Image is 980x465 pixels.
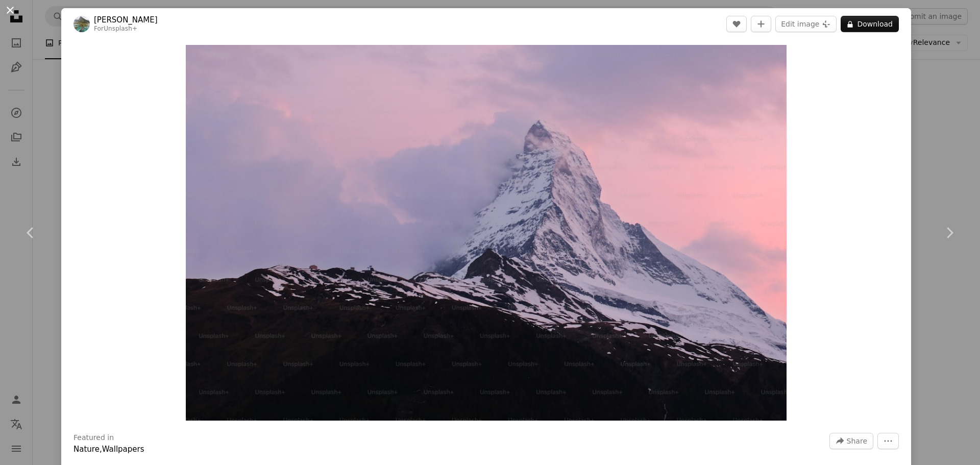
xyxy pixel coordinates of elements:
[102,445,144,454] a: Wallpapers
[841,16,899,32] button: Download
[877,433,899,449] button: More Actions
[73,433,114,443] h3: Featured in
[73,445,100,454] a: Nature
[919,184,980,282] a: Next
[186,45,787,421] img: a snow covered mountain with a pink sky in the background
[751,16,771,32] button: Add to Collection
[186,45,787,421] button: Zoom in on this image
[726,16,747,32] button: Like
[104,25,137,32] a: Unsplash+
[775,16,837,32] button: Edit image
[73,16,90,32] img: Go to Joshua Kettle's profile
[829,433,873,449] button: Share this image
[847,433,867,449] span: Share
[100,445,102,454] span: ,
[94,15,158,25] a: [PERSON_NAME]
[94,25,158,33] div: For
